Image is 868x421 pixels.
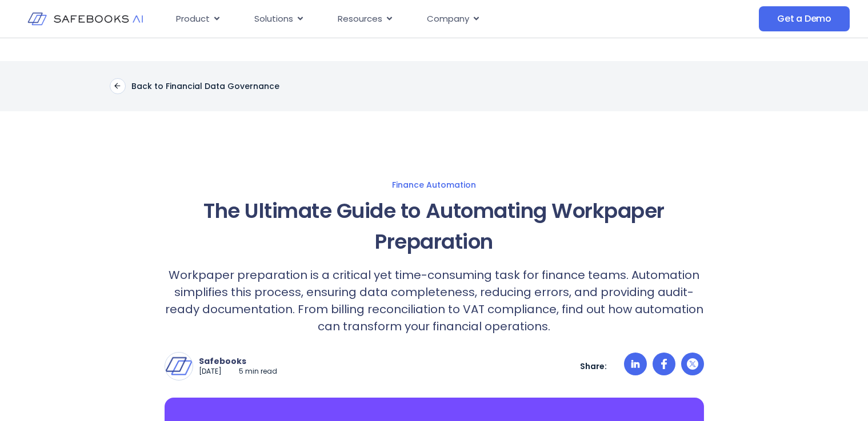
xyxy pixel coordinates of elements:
p: Back to Financial Data Governance [131,81,279,91]
nav: Menu [167,8,661,30]
a: Back to Financial Data Governance [110,78,279,94]
div: Menu Toggle [167,8,661,30]
p: Workpaper preparation is a critical yet time-consuming task for finance teams. Automation simplif... [165,266,704,335]
span: Resources [338,13,382,26]
p: Share: [580,361,607,371]
p: Safebooks [199,356,277,366]
span: Company [427,13,469,26]
a: Finance Automation [53,180,816,190]
span: Solutions [254,13,293,26]
p: 5 min read [239,367,277,377]
img: Safebooks [165,353,193,380]
h1: The Ultimate Guide to Automating Workpaper Preparation [165,196,704,257]
p: [DATE] [199,367,222,377]
span: Product [176,13,210,26]
span: Get a Demo [777,13,831,25]
a: Get a Demo [759,6,850,31]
